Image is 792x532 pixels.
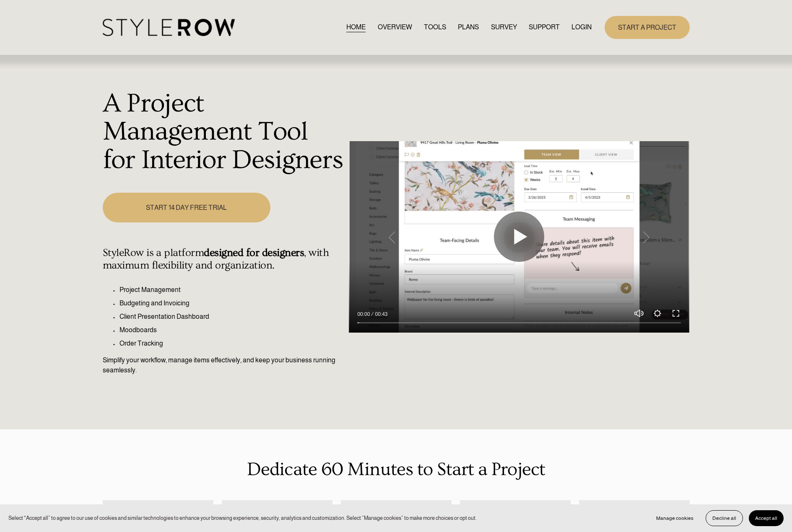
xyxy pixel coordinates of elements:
a: folder dropdown [529,22,560,33]
a: OVERVIEW [378,22,412,33]
div: Duration [372,310,390,318]
a: PLANS [458,22,479,33]
h4: StyleRow is a platform , with maximum flexibility and organization. [103,247,345,272]
strong: designed for designers [204,247,304,259]
p: Moodboards [119,325,345,335]
p: Select “Accept all” to agree to our use of cookies and similar technologies to enhance your brows... [8,514,477,522]
span: Manage cookies [656,515,693,521]
span: Accept all [755,515,777,521]
button: Manage cookies [650,510,700,526]
p: Dedicate 60 Minutes to Start a Project [103,455,690,483]
a: SURVEY [491,22,517,33]
button: Accept all [749,510,784,526]
a: HOME [346,22,366,33]
a: START A PROJECT [605,16,690,39]
button: Decline all [706,510,743,526]
p: Simplify your workflow, manage items effectively, and keep your business running seamlessly. [103,355,345,375]
a: START 14 DAY FREE TRIAL [103,193,270,222]
p: Client Presentation Dashboard [119,312,345,322]
span: SUPPORT [529,22,560,32]
span: Decline all [712,515,736,521]
p: Order Tracking [119,338,345,349]
a: TOOLS [424,22,446,33]
h1: A Project Management Tool for Interior Designers [103,90,345,175]
p: Project Management [119,285,345,295]
div: Current time [357,310,372,318]
img: StyleRow [103,19,235,36]
p: Budgeting and Invoicing [119,298,345,308]
a: LOGIN [571,22,592,33]
button: Play [494,212,544,262]
input: Seek [357,320,681,325]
